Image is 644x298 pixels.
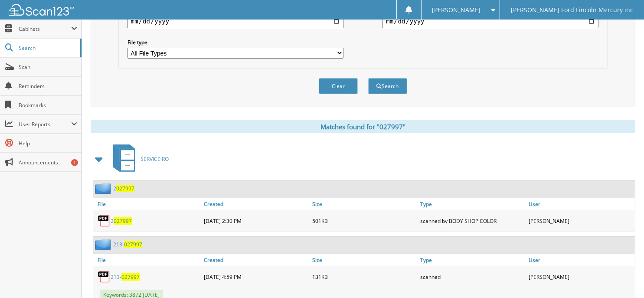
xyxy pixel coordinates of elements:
[93,198,202,210] a: File
[114,217,132,225] span: 027997
[19,102,77,109] span: Bookmarks
[202,254,310,266] a: Created
[526,254,635,266] a: User
[19,140,77,147] span: Help
[19,121,71,128] span: User Reports
[601,256,644,298] iframe: Chat Widget
[202,268,310,285] div: [DATE] 4:59 PM
[202,212,310,229] div: [DATE] 2:30 PM
[19,159,77,166] span: Announcements
[418,198,526,210] a: Type
[93,254,202,266] a: File
[91,120,635,133] div: Matches found for "027997"
[108,142,169,176] a: SERVICE RO
[121,273,140,281] span: 027997
[113,241,142,248] a: 213-027997
[418,254,526,266] a: Type
[141,155,169,163] span: SERVICE RO
[127,14,343,28] input: start
[526,198,635,210] a: User
[418,268,526,285] div: scanned
[202,198,310,210] a: Created
[368,78,407,94] button: Search
[310,254,418,266] a: Size
[432,7,481,13] span: [PERSON_NAME]
[382,14,598,28] input: end
[511,7,633,13] span: [PERSON_NAME] Ford Lincoln Mercury inc
[526,212,635,229] div: [PERSON_NAME]
[310,268,418,285] div: 131KB
[111,273,140,281] a: 213-027997
[116,185,134,192] span: 027997
[98,270,111,283] img: PDF.png
[9,4,74,16] img: scan123-logo-white.svg
[124,241,142,248] span: 027997
[113,185,134,192] a: 2027997
[95,183,113,194] img: folder2.png
[95,239,113,250] img: folder2.png
[319,78,358,94] button: Clear
[19,63,77,71] span: Scan
[98,214,111,227] img: PDF.png
[19,25,71,33] span: Cabinets
[526,268,635,285] div: [PERSON_NAME]
[111,217,132,225] a: 2027997
[71,159,78,166] div: 1
[127,39,343,46] label: File type
[19,82,77,90] span: Reminders
[19,44,76,52] span: Search
[418,212,526,229] div: scanned by BODY SHOP COLOR
[310,198,418,210] a: Size
[310,212,418,229] div: 501KB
